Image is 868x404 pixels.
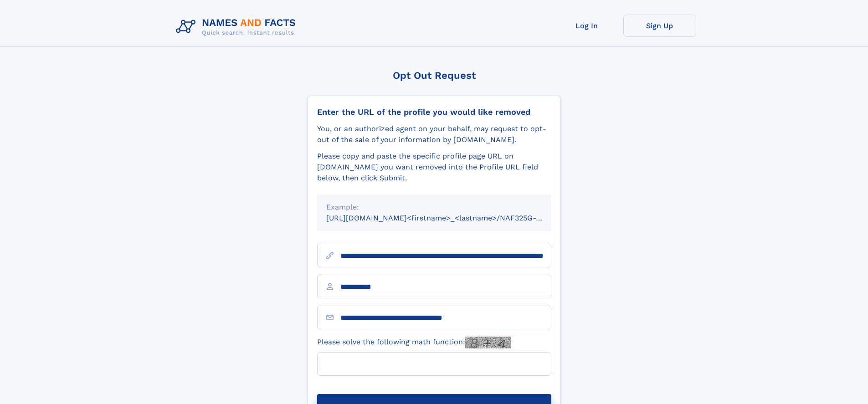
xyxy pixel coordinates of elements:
[317,123,551,145] div: You, or an authorized agent on your behalf, may request to opt-out of the sale of your informatio...
[317,107,551,117] div: Enter the URL of the profile you would like removed
[326,214,569,222] small: [URL][DOMAIN_NAME]<firstname>_<lastname>/NAF325G-xxxxxxxx
[326,202,542,213] div: Example:
[623,15,696,37] a: Sign Up
[308,70,561,81] div: Opt Out Request
[317,337,511,348] label: Please solve the following math function:
[317,151,551,184] div: Please copy and paste the specific profile page URL on [DOMAIN_NAME] you want removed into the Pr...
[550,15,623,37] a: Log In
[172,15,303,39] img: Logo Names and Facts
